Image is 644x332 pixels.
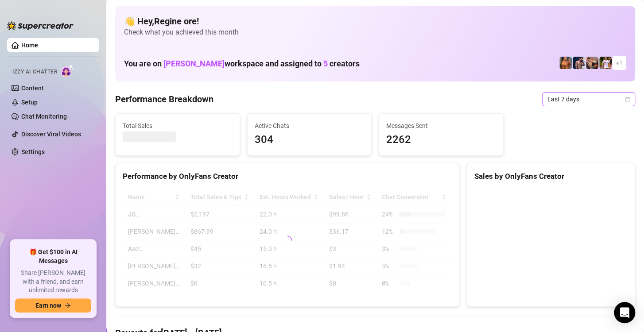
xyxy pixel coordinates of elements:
[616,58,623,68] span: + 1
[7,21,74,30] img: logo-BBDzfeDw.svg
[21,42,38,49] a: Home
[163,59,225,68] span: [PERSON_NAME]
[123,170,452,182] div: Performance by OnlyFans Creator
[12,68,57,76] span: Izzy AI Chatter
[21,131,81,138] a: Discover Viral Videos
[323,59,328,68] span: 5
[61,64,74,77] img: AI Chatter
[115,93,213,105] h4: Performance Breakdown
[21,148,45,155] a: Settings
[586,57,598,69] img: Osvaldo
[386,131,496,148] span: 2262
[573,57,585,69] img: Axel
[65,302,71,309] span: arrow-right
[547,93,630,106] span: Last 7 days
[15,248,91,265] span: 🎁 Get $100 in AI Messages
[21,85,44,92] a: Content
[474,170,628,182] div: Sales by OnlyFans Creator
[21,99,38,106] a: Setup
[123,121,233,131] span: Total Sales
[599,57,612,69] img: Hector
[625,97,630,102] span: calendar
[124,59,360,69] h1: You are on workspace and assigned to creators
[255,131,365,148] span: 304
[124,15,626,27] h4: 👋 Hey, Regine ore !
[21,113,67,120] a: Chat Monitoring
[283,235,292,245] span: loading
[559,57,572,69] img: JG
[255,121,365,131] span: Active Chats
[124,27,626,37] span: Check what you achieved this month
[614,302,635,323] div: Open Intercom Messenger
[15,269,91,295] span: Share [PERSON_NAME] with a friend, and earn unlimited rewards
[386,121,496,131] span: Messages Sent
[35,302,61,309] span: Earn now
[15,298,91,313] button: Earn nowarrow-right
